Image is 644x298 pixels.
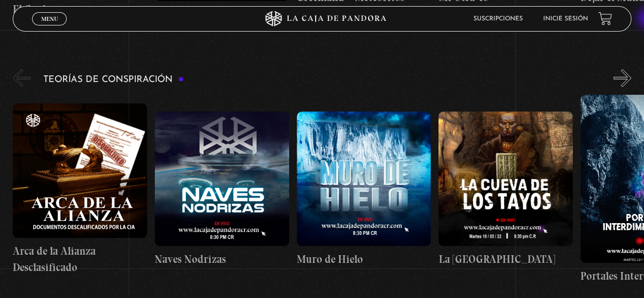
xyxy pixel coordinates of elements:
a: View your shopping cart [598,12,612,25]
button: Next [613,69,631,87]
h3: Teorías de Conspiración [43,75,184,85]
h4: Muro de Hielo [297,251,431,267]
a: Suscripciones [473,16,523,22]
a: La [GEOGRAPHIC_DATA] [438,95,573,284]
a: Inicie sesión [543,16,588,22]
a: Arca de la Alianza Desclasificado [13,95,147,284]
h4: Arca de la Alianza Desclasificado [13,243,147,275]
a: Naves Nodrizas [155,95,289,284]
button: Previous [13,69,31,87]
span: Menu [41,16,58,22]
h4: El Conjuro [13,1,147,17]
span: Cerrar [38,24,62,31]
h4: Naves Nodrizas [155,251,289,267]
a: Muro de Hielo [297,95,431,284]
h4: La [GEOGRAPHIC_DATA] [438,251,573,267]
